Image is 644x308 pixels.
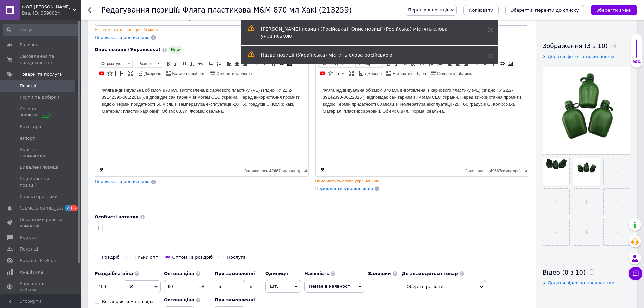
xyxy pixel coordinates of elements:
span: ФОП Метелюк В. А. [22,4,73,10]
h1: Редагування позиції: Фляга пластикова M&M 870 мл Хакі (213259) [101,6,352,14]
div: ₴ [194,284,211,290]
a: Максимізувати [348,70,355,77]
a: Вставити/Редагувати посилання (Ctrl+L) [499,60,506,67]
input: 0 [215,280,245,293]
a: Вставити/видалити нумерований список [207,60,214,67]
span: New [168,46,183,54]
span: Потягніть для зміни розмірів [524,169,527,172]
span: Аналітика [20,269,43,275]
a: По центру [233,60,241,67]
a: Додати відео з YouTube [98,70,105,77]
span: Потягніть для зміни розмірів [304,169,307,172]
a: Максимізувати [127,70,134,77]
label: При замовленні [215,270,262,277]
div: Ваш ID: 3590024 [22,10,81,16]
span: Джерело [364,71,382,77]
span: Перекласти російською [95,35,149,40]
span: 49667 [490,169,501,173]
span: 49667 [269,169,280,173]
div: Оптом і в роздріб [172,254,213,260]
span: Показники роботи компанії [20,217,63,229]
b: Роздрібна ціна [95,271,133,276]
span: Вставити шаблон [171,71,206,77]
span: Створити таблицю [215,71,252,77]
span: Імпорт [20,135,35,141]
a: Додати відео з YouTube [319,70,326,77]
span: Вставити шаблон [392,71,426,77]
a: Жирний (Ctrl+B) [164,60,172,67]
span: ₴ [130,284,133,289]
input: 0 [164,280,194,293]
span: Видалені позиції [20,164,58,170]
input: Пошук [3,24,80,36]
a: Джерело [358,70,383,77]
span: Категорії [20,124,41,130]
div: Назва позиції (Українська) містить слова російською [261,52,471,58]
a: Форматування [98,60,133,68]
span: Немає в наявності [309,284,351,289]
button: Зберегти зміни [591,5,637,15]
span: Оберіть регіони [402,280,486,293]
a: Джерело [137,70,162,77]
a: Зображення [507,60,514,67]
a: Вставити повідомлення [114,70,124,77]
span: Перегляд позиції [408,7,448,13]
span: Каталог ProSale [20,258,56,264]
div: Кiлькiсть символiв [244,167,303,173]
a: Курсив (Ctrl+I) [172,60,180,67]
div: Роздріб [102,254,120,260]
span: Створити таблицю [436,71,472,77]
a: Створити таблицю [209,70,253,77]
span: Перекласти російською [95,179,149,184]
button: Чат з покупцем [629,267,642,280]
button: Зберегти, перейти до списку [505,5,584,15]
input: - [368,280,398,293]
i: Зберегти зміни [596,8,632,13]
b: Оптова ціна [164,297,194,302]
span: Відео (0 з 10) [543,269,586,276]
a: По лівому краю [225,60,233,67]
div: Встановити «ціна від» [102,299,154,305]
a: Вставити/видалити маркований список [215,60,222,67]
span: Управління сайтом [20,281,63,293]
span: Відновлення позицій [20,176,63,188]
span: Сезонні знижки [20,106,63,118]
div: 90% Якість заповнення [631,34,642,68]
a: Видалити форматування [189,60,196,67]
span: Перекласти українською [315,186,373,191]
b: Оптова ціна [164,271,194,276]
a: Вставити повідомлення [335,70,345,77]
span: Позиції [20,83,36,89]
span: Покупці [20,246,38,252]
span: Товари та послуги [20,71,63,77]
i: Зберегти, перейти до списку [511,8,579,13]
label: При замовленні [215,297,262,303]
div: Повернутися назад [88,7,93,13]
b: Особисті нотатки [95,214,139,219]
a: Підкреслений (Ctrl+U) [181,60,188,67]
a: Вставити шаблон [165,70,207,77]
div: Зображення (3 з 10) [543,42,630,50]
span: Характеристики [20,194,58,200]
a: Повернути (Ctrl+Z) [197,60,204,67]
span: Копіювати [469,8,493,13]
span: Форматування [98,60,126,67]
a: Зробити резервну копію зараз [319,166,326,174]
div: шт. [245,284,262,290]
a: Зробити резервну копію зараз [98,166,105,174]
span: Групи та добірки [20,94,59,100]
div: Тільки опт [134,254,158,260]
span: Розмір [135,60,155,67]
label: Одиниця [265,270,301,277]
span: 2 [65,205,70,211]
b: Де знаходиться товар [402,271,458,276]
div: Опис містить слова українською [315,179,529,184]
div: Назва містить слова російською [95,27,309,32]
span: 66 [70,205,78,211]
div: Кiлькiсть символiв [465,167,524,173]
span: [DEMOGRAPHIC_DATA] [20,205,70,211]
iframe: Редактор, C7E26809-D006-4122-92E8-84C573D19A7F [316,80,529,165]
span: Джерело [143,71,161,77]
